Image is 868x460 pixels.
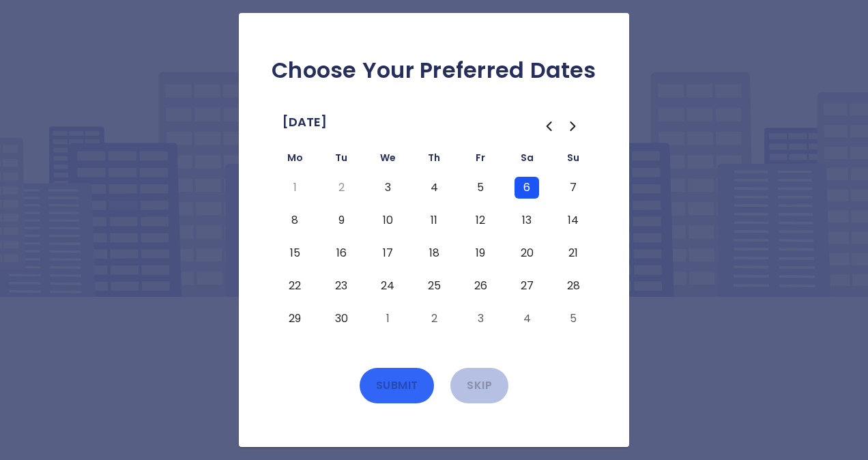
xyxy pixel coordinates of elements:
button: Thursday, September 18th, 2025 [422,242,446,264]
th: Thursday [411,149,457,171]
button: Friday, September 12th, 2025 [468,210,493,231]
button: Monday, September 15th, 2025 [283,242,307,264]
th: Friday [457,149,504,171]
button: Wednesday, September 10th, 2025 [375,210,400,231]
button: Sunday, September 14th, 2025 [561,210,585,231]
button: Thursday, September 25th, 2025 [422,275,446,297]
button: Tuesday, September 23rd, 2025 [329,275,353,297]
span: [DATE] [283,111,327,133]
button: Go to the Previous Month [536,114,561,139]
button: Sunday, September 28th, 2025 [561,275,585,297]
button: Monday, September 22nd, 2025 [283,275,307,297]
button: Friday, September 5th, 2025 [468,177,493,199]
button: Wednesday, October 1st, 2025 [375,308,400,330]
button: Wednesday, September 17th, 2025 [375,242,400,264]
th: Tuesday [318,149,364,171]
th: Wednesday [364,149,411,171]
button: Sunday, September 21st, 2025 [561,242,585,264]
button: Saturday, September 6th, 2025, selected [515,177,539,199]
button: Saturday, October 4th, 2025 [515,308,539,330]
button: Saturday, September 27th, 2025 [515,275,539,297]
button: Tuesday, September 9th, 2025 [329,210,353,231]
button: Friday, October 3rd, 2025 [468,308,493,330]
th: Sunday [550,149,596,171]
button: Sunday, September 7th, 2025 [561,177,585,199]
button: Saturday, September 20th, 2025 [515,242,539,264]
button: Saturday, September 13th, 2025 [515,210,539,231]
button: Tuesday, September 16th, 2025 [329,242,353,264]
th: Monday [272,149,318,171]
button: Thursday, September 4th, 2025 [422,177,446,199]
button: Wednesday, September 3rd, 2025 [375,177,400,199]
button: Friday, September 26th, 2025 [468,275,493,297]
h2: Choose Your Preferred Dates [261,57,607,84]
button: Tuesday, September 30th, 2025 [329,308,353,330]
button: Monday, September 1st, 2025 [283,177,307,199]
button: Thursday, October 2nd, 2025 [422,308,446,330]
button: Go to the Next Month [561,114,585,139]
button: Monday, September 8th, 2025 [283,210,307,231]
button: Monday, September 29th, 2025 [283,308,307,330]
button: Tuesday, September 2nd, 2025 [329,177,353,199]
th: Saturday [504,149,550,171]
button: Friday, September 19th, 2025 [468,242,493,264]
table: September 2025 [272,149,596,335]
button: Wednesday, September 24th, 2025 [375,275,400,297]
button: Sunday, October 5th, 2025 [561,308,585,330]
button: Thursday, September 11th, 2025 [422,210,446,231]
